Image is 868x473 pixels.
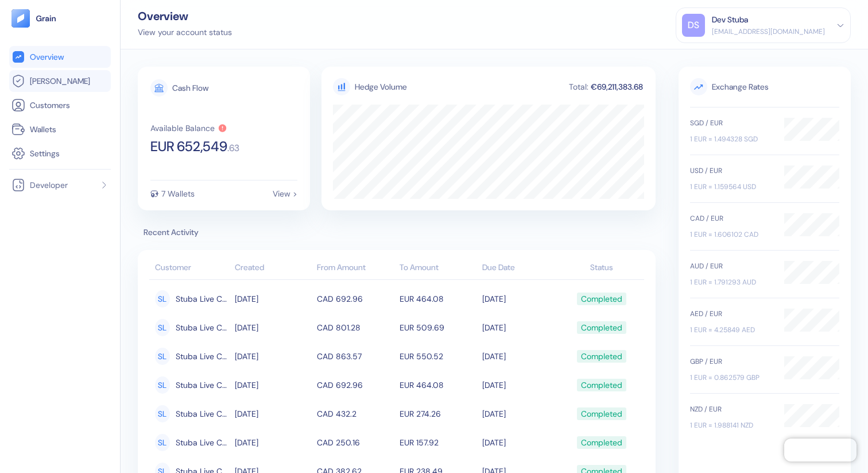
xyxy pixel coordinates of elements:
[138,10,232,22] div: Overview
[690,325,773,335] div: 1 EUR = 4.25849 AED
[11,9,30,28] img: logo-tablet-V2.svg
[232,342,315,371] td: [DATE]
[314,371,397,399] td: CAD 692.96
[479,342,562,371] td: [DATE]
[232,399,315,428] td: [DATE]
[155,319,170,336] div: SL
[176,289,229,309] span: Stuba Live Customer
[149,257,232,280] th: Customer
[479,371,562,399] td: [DATE]
[232,371,315,399] td: [DATE]
[176,433,229,452] span: Stuba Live Customer
[690,213,773,224] div: CAD / EUR
[30,179,68,191] span: Developer
[11,147,108,160] a: Settings
[314,284,397,313] td: CAD 692.96
[682,14,705,37] div: DS
[690,372,773,383] div: 1 EUR = 0.862579 GBP
[397,399,479,428] td: EUR 274.26
[30,124,56,135] span: Wallets
[397,342,479,371] td: EUR 550.52
[155,434,170,451] div: SL
[11,50,108,64] a: Overview
[155,290,170,307] div: SL
[590,83,644,91] div: €69,211,383.68
[30,148,60,159] span: Settings
[581,404,622,424] div: Completed
[690,309,773,319] div: AED / EUR
[172,84,208,92] div: Cash Flow
[568,83,590,91] div: Total:
[314,342,397,371] td: CAD 863.57
[30,51,64,63] span: Overview
[314,257,397,280] th: From Amount
[138,226,656,239] span: Recent Activity
[176,375,229,395] span: Stuba Live Customer
[479,284,562,313] td: [DATE]
[273,190,297,198] div: View >
[712,14,748,26] div: Dev Stuba
[150,124,227,133] button: Available Balance
[690,420,773,430] div: 1 EUR = 1.988141 NZD
[11,122,108,136] a: Wallets
[161,190,195,198] div: 7 Wallets
[397,284,479,313] td: EUR 464.08
[690,166,773,176] div: USD / EUR
[232,284,315,313] td: [DATE]
[397,257,479,280] th: To Amount
[36,14,57,22] img: logo
[355,81,407,93] div: Hedge Volume
[11,98,108,112] a: Customers
[690,118,773,128] div: SGD / EUR
[581,289,622,309] div: Completed
[232,313,315,342] td: [DATE]
[30,99,70,111] span: Customers
[564,262,638,274] div: Status
[581,433,622,452] div: Completed
[690,182,773,192] div: 1 EUR = 1.159564 USD
[138,26,232,39] div: View your account status
[227,144,239,153] span: . 63
[690,78,839,95] span: Exchange Rates
[690,277,773,287] div: 1 EUR = 1.791293 AUD
[479,313,562,342] td: [DATE]
[479,428,562,457] td: [DATE]
[479,257,562,280] th: Due Date
[581,318,622,337] div: Completed
[397,371,479,399] td: EUR 464.08
[314,313,397,342] td: CAD 801.28
[712,26,825,37] div: [EMAIL_ADDRESS][DOMAIN_NAME]
[155,376,170,394] div: SL
[690,261,773,271] div: AUD / EUR
[155,405,170,422] div: SL
[232,428,315,457] td: [DATE]
[176,347,229,366] span: Stuba Live Customer
[581,375,622,395] div: Completed
[176,404,229,424] span: Stuba Live Customer
[176,318,229,337] span: Stuba Live Customer
[11,74,108,88] a: [PERSON_NAME]
[150,140,227,153] span: EUR 652,549
[30,75,90,87] span: [PERSON_NAME]
[784,439,857,462] iframe: Chatra live chat
[690,134,773,144] div: 1 EUR = 1.494328 SGD
[314,399,397,428] td: CAD 432.2
[232,257,315,280] th: Created
[150,124,215,132] div: Available Balance
[155,348,170,365] div: SL
[314,428,397,457] td: CAD 250.16
[690,229,773,240] div: 1 EUR = 1.606102 CAD
[690,404,773,414] div: NZD / EUR
[397,428,479,457] td: EUR 157.92
[479,399,562,428] td: [DATE]
[397,313,479,342] td: EUR 509.69
[690,356,773,367] div: GBP / EUR
[581,347,622,366] div: Completed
